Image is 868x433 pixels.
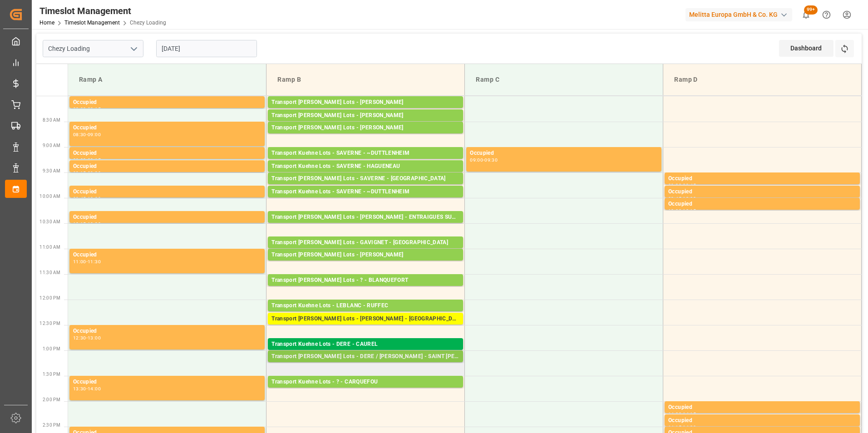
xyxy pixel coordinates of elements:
[88,387,101,391] div: 14:00
[43,118,60,123] span: 8:30 AM
[73,387,86,391] div: 13:30
[73,260,86,264] div: 11:00
[671,71,854,88] div: Ramp D
[271,111,459,120] div: Transport [PERSON_NAME] Lots - [PERSON_NAME]
[86,133,88,137] div: -
[271,174,459,183] div: Transport [PERSON_NAME] Lots - SAVERNE - [GEOGRAPHIC_DATA]
[470,158,483,162] div: 09:00
[681,209,683,213] div: -
[39,20,54,26] a: Home
[86,336,88,340] div: -
[43,372,60,377] span: 1:30 PM
[73,327,261,336] div: Occupied
[43,423,60,428] span: 2:30 PM
[156,40,257,57] input: DD-MM-YYYY
[43,143,60,148] span: 9:00 AM
[668,200,856,209] div: Occupied
[668,416,856,425] div: Occupied
[43,168,60,173] span: 9:30 AM
[73,197,86,201] div: 09:45
[271,158,459,166] div: Pallets: ,TU: 44,City: ~[GEOGRAPHIC_DATA],Arrival: [DATE] 00:00:00
[683,425,696,429] div: 14:30
[668,187,856,197] div: Occupied
[271,260,459,267] div: Pallets: ,TU: 224,City: [GEOGRAPHIC_DATA],Arrival: [DATE] 00:00:00
[681,425,683,429] div: -
[73,158,86,162] div: 09:00
[472,71,656,88] div: Ramp C
[271,352,459,361] div: Transport [PERSON_NAME] Lots - DERE / [PERSON_NAME] - SAINT [PERSON_NAME] DU CRAU
[43,397,60,402] span: 2:00 PM
[804,5,818,15] span: 99+
[668,209,681,213] div: 10:00
[271,187,459,197] div: Transport Kuehne Lots - SAVERNE - ~DUTTLENHEIM
[274,71,457,88] div: Ramp B
[668,197,681,201] div: 09:45
[271,315,459,324] div: Transport [PERSON_NAME] Lots - [PERSON_NAME] - [GEOGRAPHIC_DATA]
[271,310,459,318] div: Pallets: 1,TU: 741,City: RUFFEC,Arrival: [DATE] 00:00:00
[271,123,459,133] div: Transport [PERSON_NAME] Lots - [PERSON_NAME]
[271,324,459,331] div: Pallets: ,TU: 381,City: [GEOGRAPHIC_DATA],Arrival: [DATE] 00:00:00
[683,183,696,187] div: 09:45
[39,4,166,18] div: Timeslot Management
[39,270,60,275] span: 11:30 AM
[271,276,459,285] div: Transport [PERSON_NAME] Lots - ? - BLANQUEFORT
[86,222,88,226] div: -
[73,378,261,387] div: Occupied
[271,238,459,247] div: Transport [PERSON_NAME] Lots - GAVIGNET - [GEOGRAPHIC_DATA]
[796,5,816,25] button: show 100 new notifications
[73,149,261,158] div: Occupied
[686,6,796,23] button: Melitta Europa GmbH & Co. KG
[668,174,856,183] div: Occupied
[75,71,259,88] div: Ramp A
[73,213,261,222] div: Occupied
[483,158,484,162] div: -
[73,336,86,340] div: 12:30
[271,98,459,107] div: Transport [PERSON_NAME] Lots - [PERSON_NAME]
[686,8,792,21] div: Melitta Europa GmbH & Co. KG
[88,107,101,111] div: 08:15
[88,158,101,162] div: 09:15
[127,42,140,56] button: open menu
[39,194,60,199] span: 10:00 AM
[470,149,658,158] div: Occupied
[271,183,459,191] div: Pallets: ,TU: 28,City: [GEOGRAPHIC_DATA],Arrival: [DATE] 00:00:00
[86,387,88,391] div: -
[271,149,459,158] div: Transport Kuehne Lots - SAVERNE - ~DUTTLENHEIM
[39,321,60,326] span: 12:30 PM
[271,107,459,115] div: Pallets: 20,TU: ,City: [GEOGRAPHIC_DATA],Arrival: [DATE] 00:00:00
[73,222,86,226] div: 10:15
[271,301,459,310] div: Transport Kuehne Lots - LEBLANC - RUFFEC
[668,425,681,429] div: 14:15
[73,171,86,175] div: 09:15
[681,183,683,187] div: -
[73,187,261,197] div: Occupied
[271,340,459,349] div: Transport Kuehne Lots - DERE - CAUREL
[816,5,837,25] button: Help Center
[43,346,60,351] span: 1:00 PM
[86,171,88,175] div: -
[683,412,696,416] div: 14:15
[271,197,459,204] div: Pallets: 2,TU: 80,City: ~[GEOGRAPHIC_DATA],Arrival: [DATE] 00:00:00
[39,219,60,224] span: 10:30 AM
[73,98,261,107] div: Occupied
[484,158,498,162] div: 09:30
[271,133,459,140] div: Pallets: ,TU: 165,City: [GEOGRAPHIC_DATA],Arrival: [DATE] 00:00:00
[88,171,101,175] div: 09:30
[683,209,696,213] div: 10:15
[86,107,88,111] div: -
[73,133,86,137] div: 08:30
[668,403,856,412] div: Occupied
[271,361,459,369] div: Pallets: ,TU: 432,City: [GEOGRAPHIC_DATA][PERSON_NAME],Arrival: [DATE] 00:00:00
[73,107,86,111] div: 08:00
[271,378,459,387] div: Transport Kuehne Lots - ? - CARQUEFOU
[271,349,459,357] div: Pallets: 23,TU: 117,City: [GEOGRAPHIC_DATA],Arrival: [DATE] 00:00:00
[88,260,101,264] div: 11:30
[88,336,101,340] div: 13:00
[73,123,261,133] div: Occupied
[271,387,459,394] div: Pallets: 1,TU: ,City: CARQUEFOU,Arrival: [DATE] 00:00:00
[64,20,120,26] a: Timeslot Management
[271,285,459,293] div: Pallets: 5,TU: 194,City: [GEOGRAPHIC_DATA],Arrival: [DATE] 00:00:00
[88,197,101,201] div: 10:00
[271,247,459,255] div: Pallets: 7,TU: 554,City: [GEOGRAPHIC_DATA],Arrival: [DATE] 00:00:00
[39,295,60,300] span: 12:00 PM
